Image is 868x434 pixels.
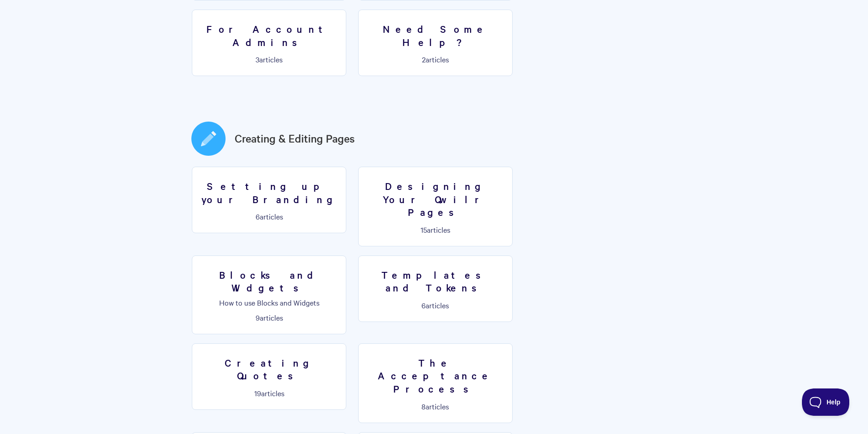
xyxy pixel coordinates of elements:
a: The Acceptance Process 8articles [358,343,513,423]
h3: For Account Admins [198,22,340,48]
h3: The Acceptance Process [364,356,507,395]
p: articles [364,55,507,63]
h3: Templates and Tokens [364,268,507,294]
a: For Account Admins 3articles [192,10,346,76]
a: Need Some Help? 2articles [358,10,513,76]
a: Setting up your Branding 6articles [192,167,346,233]
a: Creating & Editing Pages [235,130,355,147]
h3: Blocks and Widgets [198,268,340,294]
span: 6 [421,300,426,310]
h3: Setting up your Branding [198,179,340,205]
span: 8 [421,401,426,411]
span: 19 [254,388,261,398]
p: articles [364,402,507,410]
h3: Designing Your Qwilr Pages [364,179,507,219]
p: articles [198,389,340,397]
p: How to use Blocks and Widgets [198,298,340,306]
a: Designing Your Qwilr Pages 15articles [358,167,513,246]
p: articles [364,225,507,234]
a: Blocks and Widgets How to use Blocks and Widgets 9articles [192,255,346,334]
a: Creating Quotes 19articles [192,343,346,410]
p: articles [198,55,340,63]
span: 2 [422,54,426,64]
p: articles [198,313,340,322]
h3: Creating Quotes [198,356,340,382]
span: 15 [421,225,427,235]
p: articles [198,212,340,220]
iframe: Toggle Customer Support [802,388,850,416]
p: articles [364,301,507,309]
span: 6 [256,211,260,221]
a: Templates and Tokens 6articles [358,255,513,322]
span: 9 [256,312,260,322]
h3: Need Some Help? [364,22,507,48]
span: 3 [256,54,259,64]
